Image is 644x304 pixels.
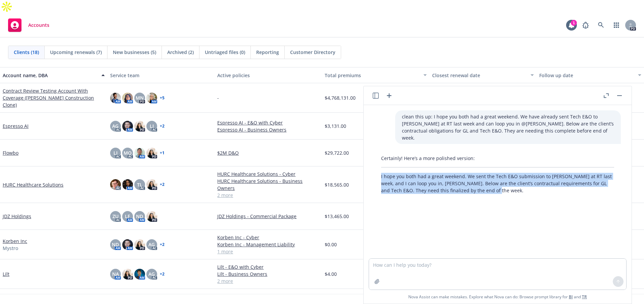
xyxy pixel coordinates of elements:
a: 1 more [217,248,319,255]
button: Closest renewal date [429,67,537,83]
span: Mystro [3,245,18,252]
span: Accounts [28,22,49,28]
a: Espresso AI - Business Owners [217,126,319,133]
span: TL [137,181,142,188]
a: Espresso AI - E&O with Cyber [217,119,319,126]
span: NA [112,270,119,277]
button: Active policies [215,67,322,83]
a: JDZ Holdings - Commercial Package [217,213,319,220]
img: photo [134,269,145,280]
a: Espresso AI [3,122,29,130]
span: $18,565.00 [325,181,349,188]
span: AG [148,241,155,248]
a: Search [594,18,608,32]
img: photo [122,239,133,250]
span: MQ [124,149,132,156]
span: LF [125,213,130,220]
p: clean this up: I hope you both had a great weekend. We have already sent Tech E&O to [PERSON_NAME... [402,113,614,141]
span: Nova Assist can make mistakes. Explore what Nova can do: Browse prompt library for and [366,290,629,304]
div: Total premiums [325,72,419,79]
span: ND [112,241,119,248]
span: LI [113,149,118,156]
img: photo [146,179,157,190]
div: Active policies [217,72,319,79]
img: photo [122,179,133,190]
div: Service team [110,72,212,79]
span: MN [136,94,144,101]
a: + 2 [160,124,165,128]
span: New businesses (5) [113,49,156,56]
img: photo [110,179,121,190]
a: Korben Inc [3,238,27,245]
a: 2 more [217,192,319,199]
a: $2M D&O [217,149,319,156]
span: Clients (18) [14,49,39,56]
a: HURC Healthcare Solutions [3,181,63,188]
a: Lilt [3,270,9,277]
a: TR [582,294,587,300]
div: Closest renewal date [432,72,527,79]
a: Korben Inc - Cyber [217,234,319,241]
img: photo [134,148,145,158]
a: HURC Healthcare Solutions - Business Owners [217,178,319,192]
span: $13,465.00 [325,213,349,220]
span: Reporting [256,49,279,56]
a: Switch app [610,18,623,32]
a: + 2 [160,272,165,276]
span: Customer Directory [290,49,335,56]
a: Contract Review Testing Account With Coverage ([PERSON_NAME] Construction Clone) [3,87,105,108]
div: Account name, DBA [3,72,97,79]
a: + 2 [160,243,165,247]
span: ND [136,213,143,220]
a: 2 more [217,277,319,285]
img: photo [146,93,157,103]
img: photo [146,211,157,222]
button: Follow up date [537,67,644,83]
img: photo [134,121,145,132]
span: AG [148,270,155,277]
img: photo [146,148,157,158]
span: - [217,94,219,101]
span: AG [112,122,119,130]
a: Lilt - E&O with Cyber [217,263,319,270]
a: Flowbo [3,149,18,156]
span: ZU [112,213,119,220]
a: JDZ Holdings [3,213,31,220]
a: + 1 [160,151,165,155]
a: Korben Inc - Management Liability [217,241,319,248]
a: Lilt - Business Owners [217,270,319,277]
span: Archived (2) [167,49,194,56]
div: Follow up date [539,72,634,79]
a: HURC Healthcare Solutions - Cyber [217,170,319,178]
a: + 2 [160,183,165,187]
span: $4.00 [325,270,337,277]
a: Report a Bug [579,18,592,32]
img: photo [134,239,145,250]
a: Accounts [5,16,52,35]
img: photo [122,121,133,132]
img: photo [122,269,133,280]
span: Upcoming renewals (7) [50,49,102,56]
a: + 5 [160,96,165,100]
button: Service team [107,67,215,83]
p: I hope you both had a great weekend. We sent the Tech E&O submission to [PERSON_NAME] at RT last ... [381,173,614,194]
span: $4,768,131.00 [325,94,356,101]
span: $3,131.00 [325,122,346,130]
img: photo [122,93,133,103]
span: Untriaged files (0) [205,49,245,56]
span: LI [150,122,154,130]
span: $29,722.00 [325,149,349,156]
p: Certainly! Here’s a more polished version: [381,155,614,162]
button: Total premiums [322,67,429,83]
a: BI [569,294,573,300]
div: 1 [571,20,577,26]
span: $0.00 [325,241,337,248]
img: photo [110,93,121,103]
